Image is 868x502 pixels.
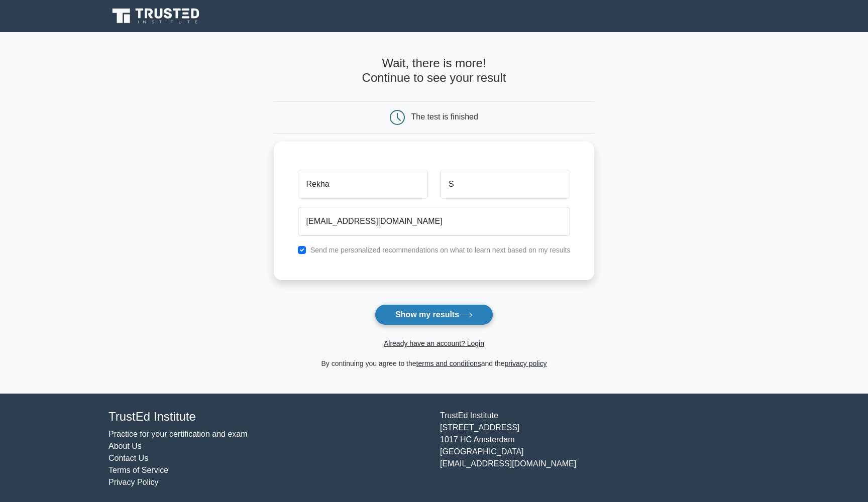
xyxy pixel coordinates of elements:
[298,170,428,199] input: First name
[108,454,148,462] a: Contact Us
[108,410,428,424] h4: TrustEd Institute
[434,410,766,488] div: TrustEd Institute [STREET_ADDRESS] 1017 HC Amsterdam [GEOGRAPHIC_DATA] [EMAIL_ADDRESS][DOMAIN_NAME]
[384,339,484,347] a: Already have an account? Login
[411,112,478,121] div: The test is finished
[505,359,547,367] a: privacy policy
[108,478,159,486] a: Privacy Policy
[274,56,595,85] h4: Wait, there is more! Continue to see your result
[416,359,481,367] a: terms and conditions
[375,304,493,325] button: Show my results
[440,170,570,199] input: Last name
[108,442,142,450] a: About Us
[298,207,571,236] input: Email
[108,430,248,438] a: Practice for your certification and exam
[268,357,601,369] div: By continuing you agree to the and the
[310,246,571,254] label: Send me personalized recommendations on what to learn next based on my results
[108,466,168,474] a: Terms of Service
